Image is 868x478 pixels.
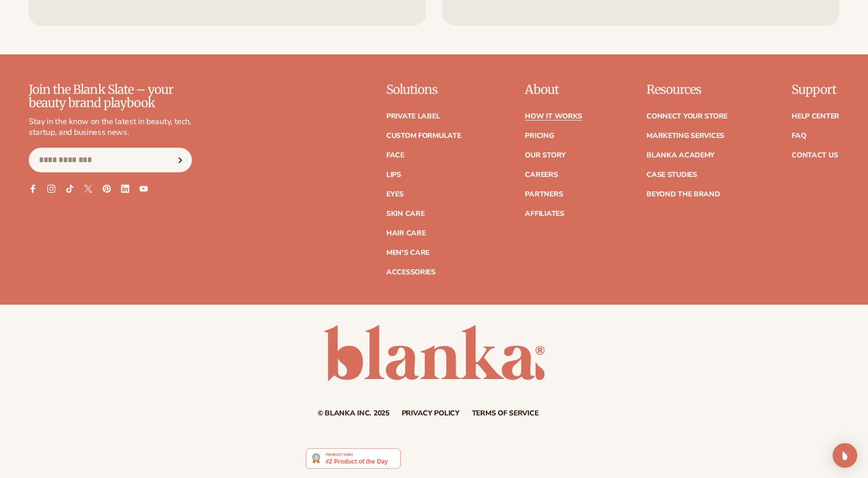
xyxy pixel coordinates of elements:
[646,113,727,120] a: Connect your store
[646,132,724,140] a: Marketing services
[386,249,429,256] a: Men's Care
[386,132,461,140] a: Custom formulate
[306,448,401,469] img: Blanka - Start a beauty or cosmetic line in under 5 minutes | Product Hunt
[792,132,806,140] a: FAQ
[386,230,425,237] a: Hair Care
[525,191,563,198] a: Partners
[525,113,582,120] a: How It Works
[386,113,440,120] a: Private label
[525,83,582,96] p: About
[792,83,839,96] p: Support
[525,132,554,140] a: Pricing
[386,191,404,198] a: Eyes
[646,152,715,159] a: Blanka Academy
[646,191,720,198] a: Beyond the brand
[29,116,192,138] p: Stay in the know on the latest in beauty, tech, startup, and business news.
[525,152,565,159] a: Our Story
[525,210,564,217] a: Affiliates
[792,113,839,120] a: Help Center
[525,171,558,178] a: Careers
[386,152,404,159] a: Face
[386,269,436,276] a: Accessories
[646,83,727,96] p: Resources
[646,171,697,178] a: Case Studies
[318,408,389,418] small: © Blanka Inc. 2025
[792,152,838,159] a: Contact Us
[402,410,460,417] a: Privacy policy
[386,210,424,217] a: Skin Care
[833,443,857,468] div: Open Intercom Messenger
[472,410,539,417] a: Terms of service
[386,171,401,178] a: Lips
[169,148,191,172] button: Subscribe
[408,448,562,474] iframe: Customer reviews powered by Trustpilot
[386,83,461,96] p: Solutions
[29,83,192,110] p: Join the Blank Slate – your beauty brand playbook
